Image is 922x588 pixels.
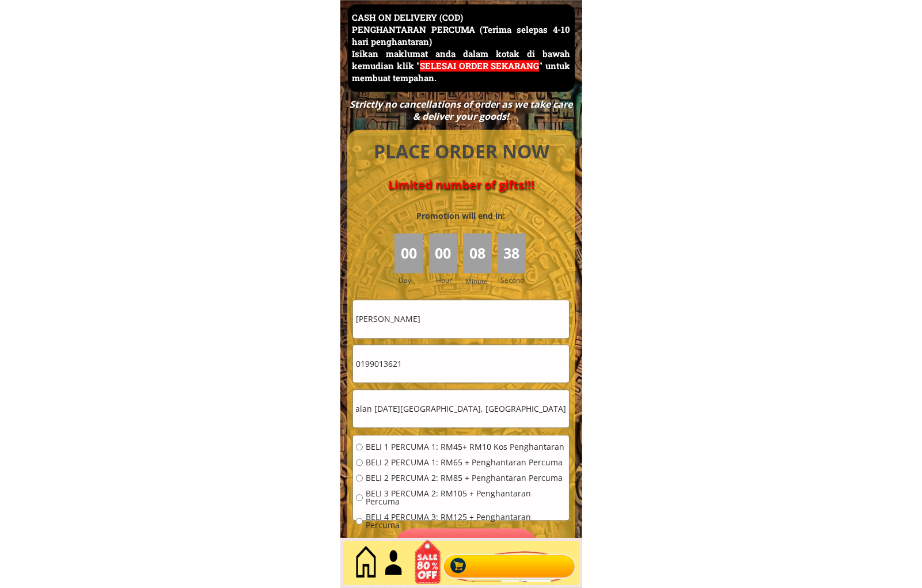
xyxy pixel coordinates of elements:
[436,275,460,286] h3: Hour
[366,474,566,482] span: BELI 2 PERCUMA 2: RM85 + Penghantaran Percuma
[361,139,562,165] h4: PLACE ORDER NOW
[353,300,569,337] input: Nama
[366,443,566,451] span: BELI 1 PERCUMA 1: RM45+ RM10 Kos Penghantaran
[399,275,427,286] h3: Day
[420,60,539,71] span: SELESAI ORDER SEKARANG
[353,390,569,427] input: Alamat
[366,513,566,529] span: BELI 4 PERCUMA 3: RM125 + Penghantaran Percuma
[396,210,526,222] h3: Promotion will end in:
[366,490,566,506] span: BELI 3 PERCUMA 2: RM105 + Penghantaran Percuma
[361,178,562,192] h4: Limited number of gifts!!!
[366,458,566,466] span: BELI 2 PERCUMA 1: RM65 + Penghantaran Percuma
[352,12,570,84] h3: CASH ON DELIVERY (COD) PENGHANTARAN PERCUMA (Terima selepas 4-10 hari penghantaran) Isikan maklum...
[465,276,491,287] h3: Minute
[353,345,569,382] input: Telefon
[394,528,538,567] p: Pesan sekarang
[500,275,529,286] h3: Second
[346,98,576,123] div: Strictly no cancellations of order as we take care & deliver your goods!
